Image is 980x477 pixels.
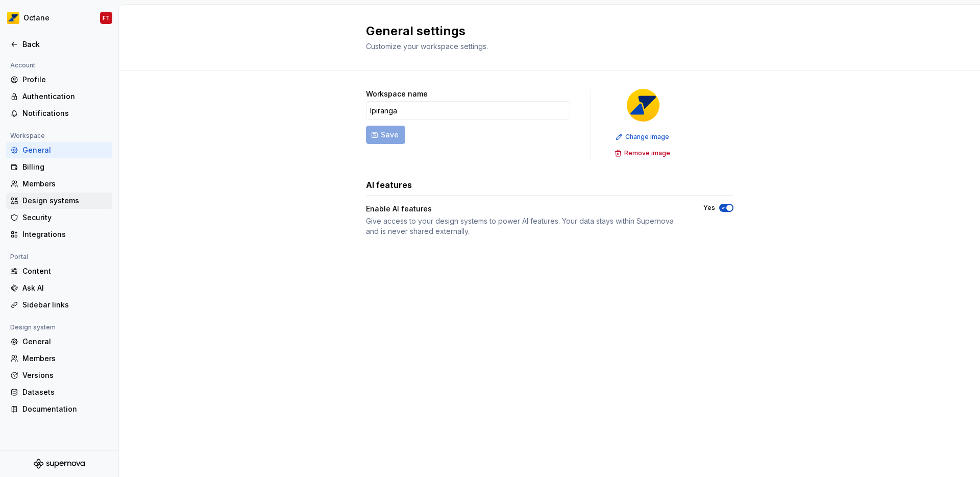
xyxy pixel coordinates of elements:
[366,23,721,39] h2: General settings
[6,367,112,384] a: Versions
[22,91,108,102] div: Authentication
[366,179,412,191] h3: AI features
[366,216,685,236] div: Give access to your design systems to power AI features. Your data stays within Supernova and is ...
[6,384,112,400] a: Datasets
[23,13,50,23] div: Octane
[6,333,112,350] a: General
[22,387,108,397] div: Datasets
[6,297,112,313] a: Sidebar links
[22,162,108,172] div: Billing
[22,404,108,414] div: Documentation
[6,59,39,71] div: Account
[6,263,112,279] a: Content
[703,204,715,212] label: Yes
[6,193,112,209] a: Design systems
[22,179,108,189] div: Members
[366,204,432,214] div: Enable AI features
[366,89,428,99] label: Workspace name
[627,89,659,122] img: e8093afa-4b23-4413-bf51-00cde92dbd3f.png
[6,142,112,158] a: General
[6,350,112,367] a: Members
[6,401,112,417] a: Documentation
[22,75,108,85] div: Profile
[6,226,112,243] a: Integrations
[6,88,112,105] a: Authentication
[22,266,108,276] div: Content
[2,7,116,29] button: OctaneFT
[103,14,110,22] div: FT
[625,133,669,141] span: Change image
[22,300,108,310] div: Sidebar links
[22,196,108,206] div: Design systems
[624,149,670,157] span: Remove image
[22,145,108,155] div: General
[6,130,49,142] div: Workspace
[612,130,674,144] button: Change image
[6,209,112,226] a: Security
[22,337,108,347] div: General
[6,280,112,296] a: Ask AI
[6,36,112,53] a: Back
[22,353,108,364] div: Members
[6,251,32,263] div: Portal
[34,459,85,469] svg: Supernova Logo
[22,370,108,380] div: Versions
[6,159,112,175] a: Billing
[6,71,112,88] a: Profile
[6,176,112,192] a: Members
[6,105,112,122] a: Notifications
[366,42,488,51] span: Customize your workspace settings.
[22,229,108,240] div: Integrations
[22,39,108,50] div: Back
[22,108,108,118] div: Notifications
[6,321,60,333] div: Design system
[22,212,108,223] div: Security
[7,12,19,24] img: e8093afa-4b23-4413-bf51-00cde92dbd3f.png
[611,146,675,160] button: Remove image
[22,283,108,293] div: Ask AI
